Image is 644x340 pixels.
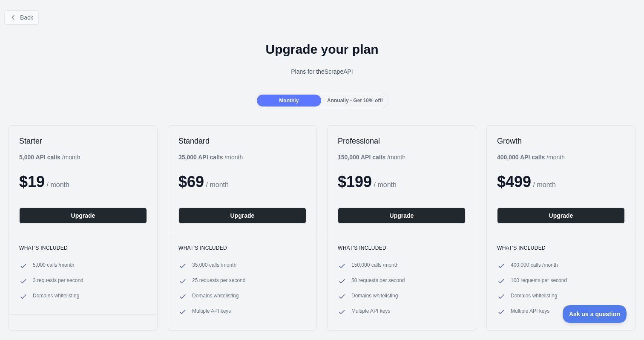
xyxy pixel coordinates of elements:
div: / month [178,153,243,161]
b: 150,000 API calls [338,154,385,161]
h2: Standard [178,136,306,146]
b: 400,000 API calls [497,154,545,161]
span: $ 199 [338,173,372,190]
div: / month [338,153,405,161]
h2: Growth [497,136,625,146]
iframe: Toggle Customer Support [563,305,627,323]
h2: Professional [338,136,466,146]
div: / month [497,153,565,161]
span: $ 499 [497,173,531,190]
